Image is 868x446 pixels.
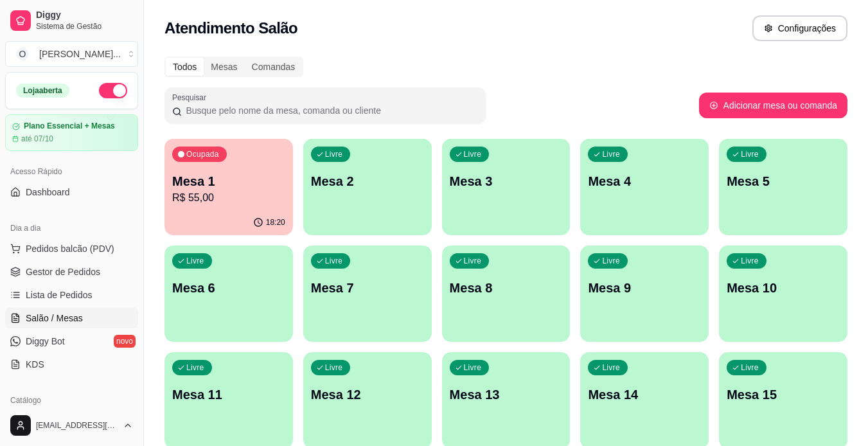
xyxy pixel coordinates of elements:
[182,104,478,117] input: Pesquisar
[727,172,840,190] p: Mesa 5
[719,139,847,235] button: LivreMesa 5
[39,48,121,60] div: [PERSON_NAME] ...
[311,279,424,297] p: Mesa 7
[303,139,432,235] button: LivreMesa 2
[186,362,204,373] p: Livre
[325,149,343,159] p: Livre
[26,335,65,348] span: Diggy Bot
[5,182,138,202] a: Dashboard
[450,279,563,297] p: Mesa 8
[164,245,293,342] button: LivreMesa 6
[5,331,138,352] a: Diggy Botnovo
[24,121,115,131] article: Plano Essencial + Mesas
[727,386,840,404] p: Mesa 15
[5,390,138,411] div: Catálogo
[311,172,424,190] p: Mesa 2
[5,5,138,36] a: DiggySistema de Gestão
[172,386,285,404] p: Mesa 11
[464,362,482,373] p: Livre
[172,190,285,206] p: R$ 55,00
[588,386,701,404] p: Mesa 14
[464,256,482,266] p: Livre
[325,256,343,266] p: Livre
[36,21,133,31] span: Sistema de Gestão
[5,238,138,259] button: Pedidos balcão (PDV)
[26,186,70,199] span: Dashboard
[5,262,138,282] a: Gestor de Pedidos
[602,149,620,159] p: Livre
[602,256,620,266] p: Livre
[26,289,93,301] span: Lista de Pedidos
[752,15,847,41] button: Configurações
[186,149,219,159] p: Ocupada
[172,92,211,103] label: Pesquisar
[245,58,303,76] div: Comandas
[172,279,285,297] p: Mesa 6
[727,279,840,297] p: Mesa 10
[16,84,69,98] div: Loja aberta
[166,58,204,76] div: Todos
[442,245,571,342] button: LivreMesa 8
[450,386,563,404] p: Mesa 13
[36,420,118,431] span: [EMAIL_ADDRESS][DOMAIN_NAME]
[21,134,53,144] article: até 07/10
[699,93,847,118] button: Adicionar mesa ou comanda
[26,265,100,278] span: Gestor de Pedidos
[580,139,709,235] button: LivreMesa 4
[99,83,127,98] button: Alterar Status
[602,362,620,373] p: Livre
[311,386,424,404] p: Mesa 12
[26,358,44,371] span: KDS
[172,172,285,190] p: Mesa 1
[5,285,138,305] a: Lista de Pedidos
[164,139,293,235] button: OcupadaMesa 1R$ 55,0018:20
[580,245,709,342] button: LivreMesa 9
[5,41,138,67] button: Select a team
[5,308,138,328] a: Salão / Mesas
[5,114,138,151] a: Plano Essencial + Mesasaté 07/10
[26,312,83,325] span: Salão / Mesas
[303,245,432,342] button: LivreMesa 7
[26,242,114,255] span: Pedidos balcão (PDV)
[16,48,29,60] span: O
[450,172,563,190] p: Mesa 3
[588,279,701,297] p: Mesa 9
[5,410,138,441] button: [EMAIL_ADDRESS][DOMAIN_NAME]
[741,256,759,266] p: Livre
[741,149,759,159] p: Livre
[741,362,759,373] p: Livre
[164,18,297,39] h2: Atendimento Salão
[719,245,847,342] button: LivreMesa 10
[204,58,244,76] div: Mesas
[588,172,701,190] p: Mesa 4
[266,217,285,227] p: 18:20
[442,139,571,235] button: LivreMesa 3
[5,354,138,375] a: KDS
[464,149,482,159] p: Livre
[186,256,204,266] p: Livre
[5,218,138,238] div: Dia a dia
[36,10,133,21] span: Diggy
[5,161,138,182] div: Acesso Rápido
[325,362,343,373] p: Livre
